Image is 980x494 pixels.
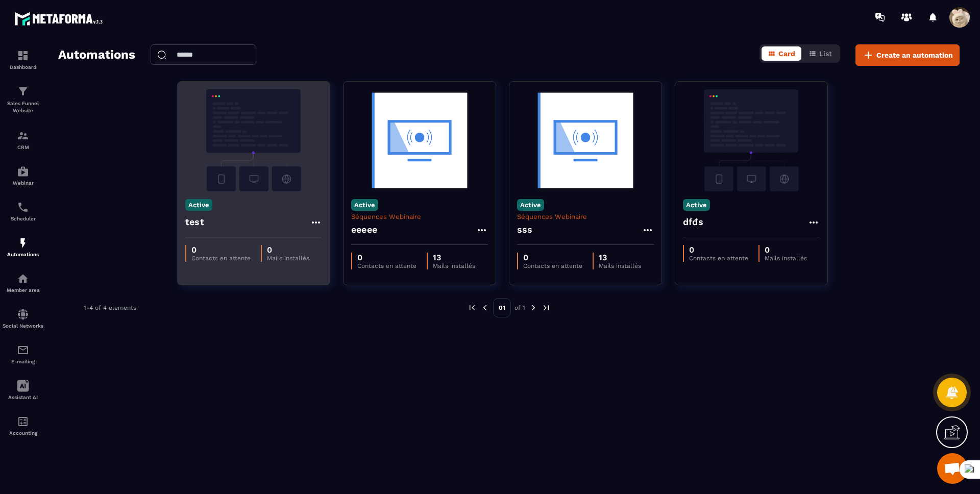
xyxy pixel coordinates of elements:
img: social-network [17,308,29,320]
img: automations [17,237,29,249]
a: formationformationCRM [3,122,43,158]
a: automationsautomationsMember area [3,265,43,301]
p: 01 [493,298,511,317]
p: Scheduler [3,216,43,221]
img: accountant [17,415,29,428]
a: automationsautomationsWebinar [3,158,43,193]
a: accountantaccountantAccounting [3,408,43,443]
p: Mails installés [267,255,309,262]
a: social-networksocial-networkSocial Networks [3,301,43,336]
img: formation [17,85,29,97]
p: Contacts en attente [523,262,582,269]
p: 1-4 of 4 elements [84,304,136,311]
button: List [802,46,838,61]
p: 13 [433,253,475,262]
p: Active [185,199,212,211]
img: scheduler [17,201,29,213]
p: Contacts en attente [357,262,416,269]
img: logo [14,9,106,28]
img: automation-background [683,89,820,191]
img: next [529,303,538,312]
a: schedulerschedulerScheduler [3,193,43,229]
img: automation-background [351,89,488,191]
p: Accounting [3,430,43,436]
p: Member area [3,287,43,293]
p: 0 [689,245,748,255]
img: formation [17,130,29,142]
p: Contacts en attente [689,255,748,262]
div: Mở cuộc trò chuyện [937,453,968,484]
a: Assistant AI [3,372,43,408]
img: automation-background [517,89,654,191]
p: 0 [191,245,251,255]
button: Create an automation [855,44,960,66]
p: of 1 [514,304,525,312]
p: Sales Funnel Website [3,100,43,114]
p: CRM [3,144,43,150]
span: List [819,50,832,58]
h4: eeeee [351,223,377,237]
p: E-mailing [3,359,43,364]
a: formationformationSales Funnel Website [3,78,43,122]
img: automations [17,273,29,285]
p: Active [517,199,544,211]
span: Create an automation [876,50,953,60]
img: prev [468,303,477,312]
h4: sss [517,223,533,237]
h2: Automations [58,44,135,66]
p: Mails installés [765,255,807,262]
p: 13 [599,253,641,262]
img: email [17,344,29,356]
p: Mails installés [599,262,641,269]
img: automation-background [185,89,322,191]
img: formation [17,50,29,62]
p: Mails installés [433,262,475,269]
p: Séquences Webinaire [517,213,654,220]
h4: test [185,215,204,229]
p: Webinar [3,180,43,186]
a: emailemailE-mailing [3,336,43,372]
p: Dashboard [3,64,43,70]
p: Séquences Webinaire [351,213,488,220]
img: next [542,303,551,312]
p: 0 [357,253,416,262]
span: Card [778,50,795,58]
img: prev [480,303,489,312]
p: 0 [267,245,309,255]
p: Social Networks [3,323,43,329]
p: 0 [765,245,807,255]
p: Contacts en attente [191,255,251,262]
a: formationformationDashboard [3,42,43,78]
p: Automations [3,252,43,257]
a: automationsautomationsAutomations [3,229,43,265]
p: Assistant AI [3,394,43,400]
h4: dfđs [683,215,703,229]
p: Active [683,199,710,211]
p: Active [351,199,378,211]
button: Card [762,46,801,61]
img: automations [17,165,29,178]
p: 0 [523,253,582,262]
